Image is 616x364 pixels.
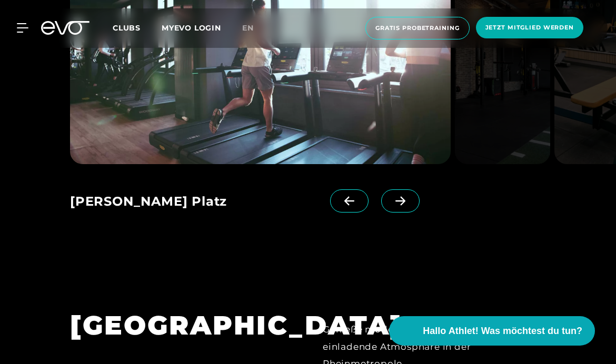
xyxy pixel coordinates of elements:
a: Jetzt Mitglied werden [473,17,587,39]
span: en [242,23,254,33]
a: Gratis Probetraining [362,17,473,39]
a: en [242,22,266,34]
span: Gratis Probetraining [375,24,460,33]
a: Clubs [113,23,162,33]
button: Hallo Athlet! Was möchtest du tun? [389,316,595,346]
span: Jetzt Mitglied werden [485,23,574,32]
a: MYEVO LOGIN [162,23,221,33]
span: Clubs [113,23,141,33]
span: Hallo Athlet! Was möchtest du tun? [423,324,582,338]
h1: [GEOGRAPHIC_DATA] [70,308,293,342]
